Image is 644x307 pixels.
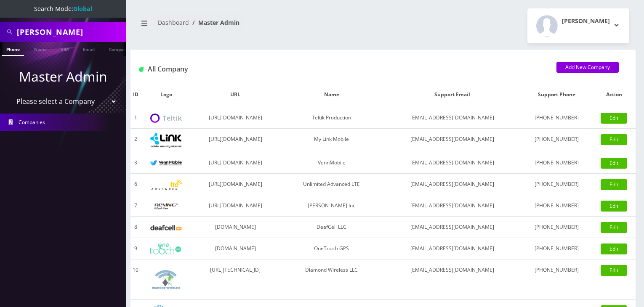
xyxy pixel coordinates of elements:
[384,259,521,300] td: [EMAIL_ADDRESS][DOMAIN_NAME]
[384,129,521,152] td: [EMAIL_ADDRESS][DOMAIN_NAME]
[150,114,182,123] img: Teltik Production
[384,238,521,259] td: [EMAIL_ADDRESS][DOMAIN_NAME]
[150,180,182,190] img: Unlimited Advanced LTE
[130,152,141,174] td: 3
[139,65,544,73] h1: All Company
[521,129,593,152] td: [PHONE_NUMBER]
[279,152,384,174] td: VennMobile
[130,238,141,259] td: 9
[279,217,384,238] td: DeafCell LLC
[189,18,240,27] li: Master Admin
[601,222,627,233] a: Edit
[141,82,192,107] th: Logo
[105,42,133,55] a: Company
[2,42,24,56] a: Phone
[150,264,182,295] img: Diamond Wireless LLC
[192,217,279,238] td: [DOMAIN_NAME]
[521,238,593,259] td: [PHONE_NUMBER]
[192,82,279,107] th: URL
[521,195,593,217] td: [PHONE_NUMBER]
[521,259,593,300] td: [PHONE_NUMBER]
[601,134,627,145] a: Edit
[279,238,384,259] td: OneTouch GPS
[601,179,627,190] a: Edit
[150,202,182,210] img: Rexing Inc
[139,67,144,72] img: All Company
[384,82,521,107] th: Support Email
[192,259,279,300] td: [URL][TECHNICAL_ID]
[601,201,627,212] a: Edit
[130,82,141,107] th: ID
[521,107,593,129] td: [PHONE_NUMBER]
[527,8,629,43] button: [PERSON_NAME]
[192,195,279,217] td: [URL][DOMAIN_NAME]
[556,62,619,73] a: Add New Company
[521,152,593,174] td: [PHONE_NUMBER]
[150,160,182,166] img: VennMobile
[130,174,141,195] td: 6
[19,119,45,126] span: Companies
[130,195,141,217] td: 7
[17,24,124,40] input: Search All Companies
[521,217,593,238] td: [PHONE_NUMBER]
[384,107,521,129] td: [EMAIL_ADDRESS][DOMAIN_NAME]
[601,243,627,254] a: Edit
[57,42,73,55] a: SIM
[137,14,377,38] nav: breadcrumb
[601,265,627,276] a: Edit
[150,225,182,230] img: DeafCell LLC
[279,195,384,217] td: [PERSON_NAME] Inc
[601,113,627,124] a: Edit
[192,238,279,259] td: [DOMAIN_NAME]
[130,259,141,300] td: 10
[130,107,141,129] td: 1
[279,174,384,195] td: Unlimited Advanced LTE
[592,82,636,107] th: Action
[192,174,279,195] td: [URL][DOMAIN_NAME]
[279,259,384,300] td: Diamond Wireless LLC
[562,18,610,25] h2: [PERSON_NAME]
[150,133,182,148] img: My Link Mobile
[150,243,182,254] img: OneTouch GPS
[30,42,51,55] a: Name
[601,158,627,169] a: Edit
[73,5,92,13] strong: Global
[279,129,384,152] td: My Link Mobile
[192,107,279,129] td: [URL][DOMAIN_NAME]
[384,152,521,174] td: [EMAIL_ADDRESS][DOMAIN_NAME]
[279,107,384,129] td: Teltik Production
[192,129,279,152] td: [URL][DOMAIN_NAME]
[521,82,593,107] th: Support Phone
[384,217,521,238] td: [EMAIL_ADDRESS][DOMAIN_NAME]
[279,82,384,107] th: Name
[521,174,593,195] td: [PHONE_NUMBER]
[158,19,189,26] a: Dashboard
[130,217,141,238] td: 8
[384,174,521,195] td: [EMAIL_ADDRESS][DOMAIN_NAME]
[192,152,279,174] td: [URL][DOMAIN_NAME]
[384,195,521,217] td: [EMAIL_ADDRESS][DOMAIN_NAME]
[34,5,92,13] span: Search Mode:
[79,42,99,55] a: Email
[130,129,141,152] td: 2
